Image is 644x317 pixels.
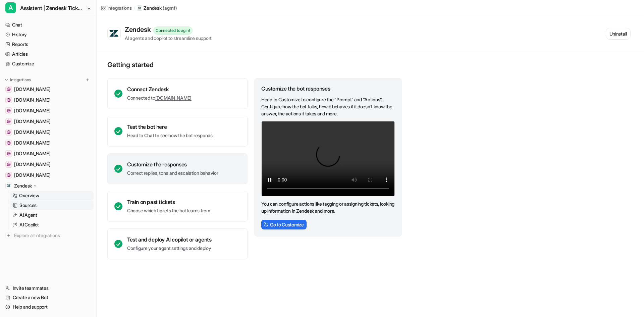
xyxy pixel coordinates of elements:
[10,77,31,83] p: Integrations
[10,191,94,200] a: Overview
[3,170,94,180] a: www.inselflieger.de[DOMAIN_NAME]
[3,49,94,59] a: Articles
[134,5,135,11] span: /
[14,182,32,189] p: Zendesk
[3,231,94,240] a: Explore all integrations
[14,107,50,114] span: [DOMAIN_NAME]
[7,119,11,123] img: www.inselfaehre.de
[261,85,395,92] div: Customize the bot responses
[20,3,85,13] span: Assistent | Zendesk Tickets
[261,96,395,117] p: Head to Customize to configure the “Prompt” and “Actions”. Configure how the bot talks, how it be...
[14,150,50,157] span: [DOMAIN_NAME]
[127,86,192,93] div: Connect Zendesk
[14,230,91,241] span: Explore all integrations
[85,77,90,82] img: menu_add.svg
[125,25,153,34] div: Zendesk
[127,95,192,101] p: Connected to
[127,236,212,243] div: Test and deploy AI copilot or agents
[14,86,50,93] span: [DOMAIN_NAME]
[3,302,94,312] a: Help and support
[7,162,11,166] img: www.inselparker.de
[606,28,631,40] button: Uninstall
[3,283,94,293] a: Invite teammates
[7,141,11,145] img: www.nordsee-bike.de
[19,192,39,199] p: Overview
[261,121,395,196] video: Your browser does not support the video tag.
[7,173,11,177] img: www.inselflieger.de
[3,117,94,126] a: www.inselfaehre.de[DOMAIN_NAME]
[14,129,50,136] span: [DOMAIN_NAME]
[107,4,132,11] div: Integrations
[107,61,402,69] p: Getting started
[7,98,11,102] img: www.frisonaut.de
[3,95,94,105] a: www.frisonaut.de[DOMAIN_NAME]
[125,35,212,42] div: AI agents and copilot to streamline support
[144,5,161,11] p: Zendesk
[14,118,50,125] span: [DOMAIN_NAME]
[3,30,94,39] a: History
[261,200,395,214] p: You can configure actions like tagging or assigning tickets, looking up information in Zendesk an...
[14,97,50,103] span: [DOMAIN_NAME]
[5,232,12,239] img: explore all integrations
[14,140,50,146] span: [DOMAIN_NAME]
[7,130,11,134] img: www.inselexpress.de
[3,138,94,148] a: www.nordsee-bike.de[DOMAIN_NAME]
[10,201,94,210] a: Sources
[4,77,9,82] img: expand menu
[3,149,94,158] a: www.inseltouristik.de[DOMAIN_NAME]
[19,221,39,228] p: AI Copilot
[7,184,11,188] img: Zendesk
[10,220,94,229] a: AI Copilot
[127,199,210,205] div: Train on past tickets
[3,127,94,137] a: www.inselexpress.de[DOMAIN_NAME]
[137,5,177,11] a: Zendesk(agrnf)
[3,293,94,302] a: Create a new Bot
[7,87,11,91] img: www.inselbus-norderney.de
[3,76,33,83] button: Integrations
[3,85,94,94] a: www.inselbus-norderney.de[DOMAIN_NAME]
[14,161,50,168] span: [DOMAIN_NAME]
[127,132,213,139] p: Head to Chat to see how the bot responds
[127,161,218,168] div: Customize the responses
[163,5,177,11] p: ( agrnf )
[153,27,193,35] div: Connected to agrnf
[3,160,94,169] a: www.inselparker.de[DOMAIN_NAME]
[14,172,50,178] span: [DOMAIN_NAME]
[3,40,94,49] a: Reports
[19,202,37,209] p: Sources
[7,109,11,113] img: www.inselfracht.de
[127,170,218,176] p: Correct replies, tone and escalation behavior
[5,2,16,13] span: A
[155,95,192,101] a: [DOMAIN_NAME]
[19,212,37,218] p: AI Agent
[7,152,11,156] img: www.inseltouristik.de
[3,20,94,30] a: Chat
[10,210,94,220] a: AI Agent
[3,59,94,68] a: Customize
[109,30,119,38] img: Zendesk logo
[101,4,132,11] a: Integrations
[3,106,94,115] a: www.inselfracht.de[DOMAIN_NAME]
[127,207,210,214] p: Choose which tickets the bot learns from
[261,220,307,229] button: Go to Customize
[263,222,268,227] img: CstomizeIcon
[127,123,213,130] div: Test the bot here
[127,245,212,252] p: Configure your agent settings and deploy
